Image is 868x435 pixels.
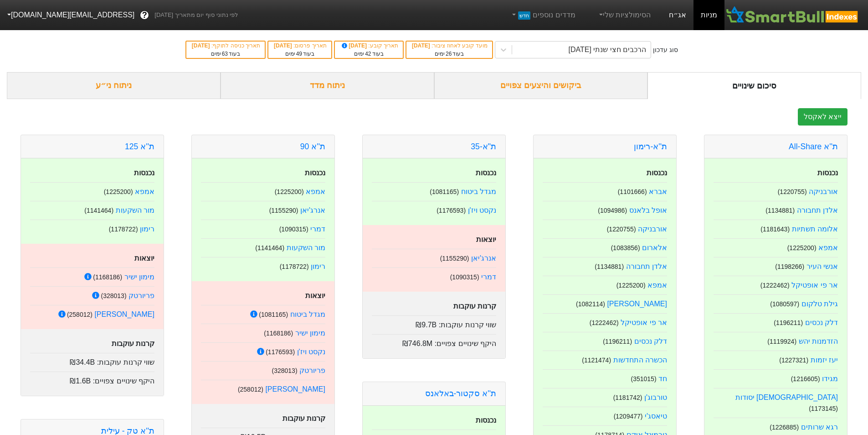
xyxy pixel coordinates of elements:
[645,412,667,420] a: טיאסג'י
[611,244,640,252] small: ( 1083856 )
[295,329,325,337] a: מימון ישיר
[306,188,325,195] a: אמפא
[259,311,288,318] small: ( 1081165 )
[616,282,646,289] small: ( 1225200 )
[275,188,304,195] small: ( 1225200 )
[30,372,154,387] div: היקף שינויים צפויים :
[140,225,154,233] a: רימון
[70,358,95,366] span: ₪34.4B
[806,262,838,270] a: אנשי העיר
[109,225,138,233] small: ( 1178722 )
[638,225,667,233] a: אורבניקה
[481,273,496,281] a: דמרי
[266,348,295,356] small: ( 1176593 )
[279,225,308,233] small: ( 1090315 )
[300,142,325,151] a: ת''א 90
[791,375,820,383] small: ( 1216605 )
[93,273,122,281] small: ( 1168186 )
[264,330,293,337] small: ( 1168186 )
[792,225,838,233] a: אלומה תשתיות
[799,337,838,345] a: הזדמנות יהש
[476,416,496,424] strong: נכנסות
[339,50,398,58] div: בעוד ימים
[221,72,434,99] div: ניתוח מדד
[255,244,284,252] small: ( 1141464 )
[770,300,799,308] small: ( 1080597 )
[594,6,655,24] a: הסימולציות שלי
[613,356,667,364] a: הכשרה התחדשות
[94,310,154,318] a: [PERSON_NAME]
[446,51,452,57] span: 26
[339,42,398,50] div: תאריך קובע :
[476,236,496,243] strong: יוצאות
[476,169,496,177] strong: נכנסות
[569,44,647,55] div: הרכבים חצי שנתי [DATE]
[629,206,667,214] a: אופל בלאנס
[618,188,647,195] small: ( 1101666 )
[372,315,496,330] div: שווי קרנות עוקבות :
[290,310,325,318] a: מגדל ביטוח
[603,338,632,345] small: ( 1196211 )
[282,414,325,422] strong: קרנות עוקבות
[116,206,154,214] a: מור השקעות
[760,282,790,289] small: ( 1222462 )
[468,206,497,214] a: נקסט ויז'ן
[30,353,154,368] div: שווי קרנות עוקבות :
[273,50,327,58] div: בעוד ימים
[434,72,648,99] div: ביקושים והיצעים צפויים
[461,188,496,195] a: מגדל ביטוח
[801,423,838,431] a: רגא שרותים
[280,263,309,270] small: ( 1178722 )
[296,51,302,57] span: 49
[649,188,667,195] a: אברא
[299,367,325,374] a: פריורטק
[614,413,643,420] small: ( 1209477 )
[437,207,466,214] small: ( 1176593 )
[112,340,154,347] strong: קרנות עוקבות
[779,356,808,364] small: ( 1227321 )
[801,300,838,308] a: גילת טלקום
[797,206,838,214] a: אלדן תחבורה
[450,273,479,281] small: ( 1090315 )
[124,273,154,281] a: מימון ישיר
[822,375,838,383] a: מגידו
[805,319,838,326] a: דלק נכסים
[453,302,496,310] strong: קרנות עוקבות
[818,244,838,252] a: אמפא
[192,42,211,49] span: [DATE]
[402,340,432,347] span: ₪746.8M
[507,6,579,24] a: מדדים נוספיםחדש
[425,389,496,398] a: ת''א סקטור-באלאנס
[70,377,91,385] span: ₪1.6B
[135,188,154,195] a: אמפא
[817,169,838,177] strong: נכנסות
[598,207,627,214] small: ( 1094986 )
[770,424,799,431] small: ( 1226885 )
[305,169,325,177] strong: נכנסות
[787,244,817,252] small: ( 1225200 )
[142,9,147,21] span: ?
[372,334,496,349] div: היקף שינויים צפויים :
[128,292,154,299] a: פריורטק
[607,225,636,233] small: ( 1220755 )
[811,356,838,364] a: יעז יזמות
[775,263,804,270] small: ( 1198266 )
[774,319,803,326] small: ( 1196211 )
[273,42,327,50] div: תאריך פרסום :
[7,72,221,99] div: ניתוח ני״ע
[621,319,667,326] a: אר פי אופטיקל
[84,207,113,214] small: ( 1141464 )
[67,311,92,318] small: ( 258012 )
[798,108,847,126] button: ייצא לאקסל
[576,300,605,308] small: ( 1082114 )
[647,169,667,177] strong: נכנסות
[647,72,861,99] div: סיכום שינויים
[471,142,496,151] a: ת"א-35
[191,42,260,50] div: תאריך כניסה לתוקף :
[125,142,154,151] a: ת''א 125
[607,300,667,308] a: [PERSON_NAME]
[590,319,619,326] small: ( 1222462 )
[411,50,488,58] div: בעוד ימים
[287,244,325,252] a: מור השקעות
[101,292,126,299] small: ( 328013 )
